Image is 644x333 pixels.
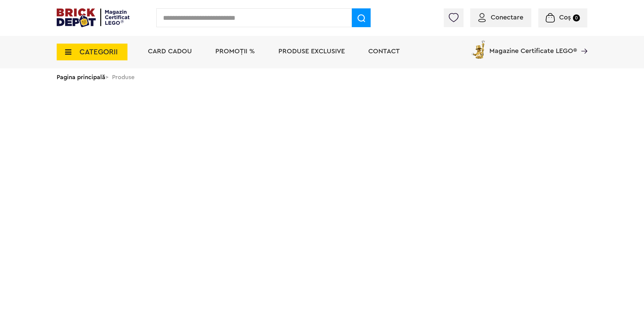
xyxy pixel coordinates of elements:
[559,14,571,21] span: Coș
[478,14,523,21] a: Conectare
[57,68,587,86] div: > Produse
[215,48,255,55] a: PROMOȚII %
[148,48,192,55] a: Card Cadou
[278,48,345,55] a: Produse exclusive
[79,48,118,56] span: CATEGORII
[57,74,105,80] a: Pagina principală
[489,39,577,54] span: Magazine Certificate LEGO®
[577,39,587,46] a: Magazine Certificate LEGO®
[491,14,523,21] span: Conectare
[573,14,580,21] small: 0
[368,48,400,55] a: Contact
